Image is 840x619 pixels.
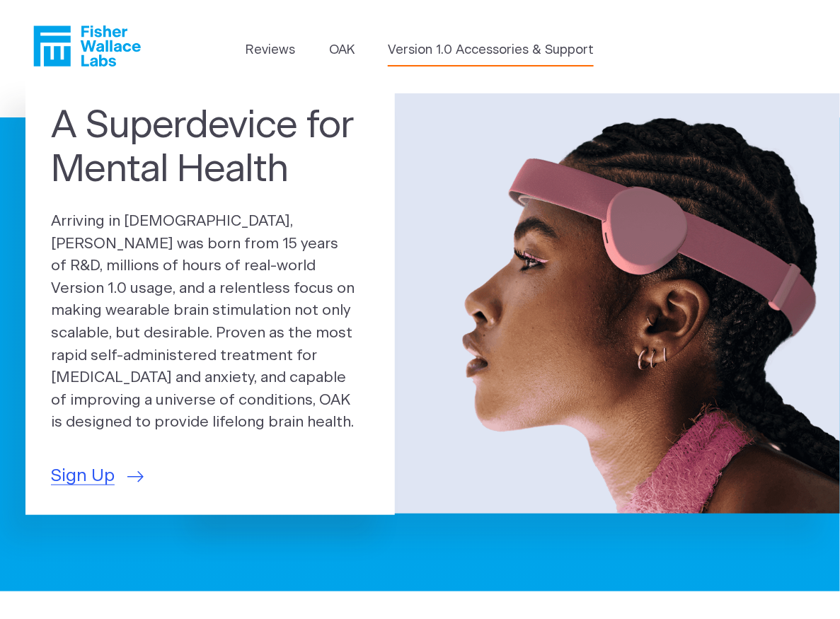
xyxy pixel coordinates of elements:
[246,41,296,60] a: Reviews
[51,463,144,490] a: Sign Up
[33,25,141,66] a: Fisher Wallace
[329,41,355,60] a: OAK
[51,463,115,490] span: Sign Up
[388,41,594,60] a: Version 1.0 Accessories & Support
[51,105,369,192] h1: A Superdevice for Mental Health
[51,210,369,434] p: Arriving in [DEMOGRAPHIC_DATA], [PERSON_NAME] was born from 15 years of R&D, millions of hours of...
